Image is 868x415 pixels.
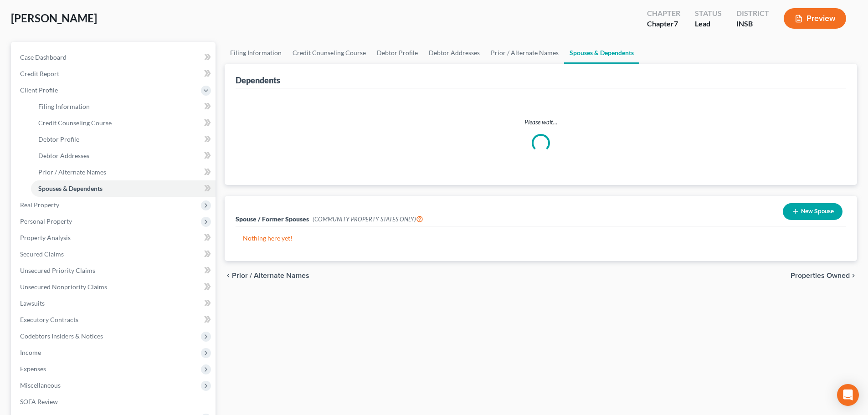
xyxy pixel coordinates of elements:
p: Please wait... [243,118,839,127]
a: Spouses & Dependents [31,180,216,197]
span: Lawsuits [20,299,45,307]
span: Credit Counseling Course [38,119,112,127]
a: Unsecured Priority Claims [13,262,216,279]
span: [PERSON_NAME] [11,11,97,25]
span: 7 [674,19,678,28]
span: Prior / Alternate Names [38,168,106,176]
span: SOFA Review [20,398,58,405]
div: Dependents [236,75,280,86]
span: Miscellaneous [20,381,61,389]
button: Preview [784,8,846,29]
span: Personal Property [20,217,72,225]
i: chevron_left [225,272,232,279]
div: Chapter [647,19,680,29]
a: Debtor Addresses [31,148,216,164]
div: Lead [695,19,722,29]
span: Income [20,348,41,356]
a: Spouses & Dependents [564,42,639,64]
span: Debtor Profile [38,135,79,143]
div: Chapter [647,8,680,19]
a: Filing Information [31,98,216,115]
a: Executory Contracts [13,312,216,328]
a: Filing Information [225,42,287,64]
a: Credit Counseling Course [31,115,216,131]
p: Nothing here yet! [243,234,839,243]
div: District [736,8,769,19]
span: Real Property [20,201,59,209]
span: Debtor Addresses [38,152,89,159]
span: Client Profile [20,86,58,94]
span: Case Dashboard [20,53,67,61]
span: Unsecured Priority Claims [20,266,95,274]
span: Spouses & Dependents [38,184,103,192]
span: Credit Report [20,70,59,77]
a: Credit Counseling Course [287,42,371,64]
span: Executory Contracts [20,316,78,323]
span: (COMMUNITY PROPERTY STATES ONLY) [313,215,423,223]
a: Case Dashboard [13,49,216,66]
button: chevron_left Prior / Alternate Names [225,272,309,279]
a: Prior / Alternate Names [485,42,564,64]
button: Properties Owned chevron_right [791,272,857,279]
a: Debtor Addresses [423,42,485,64]
span: Spouse / Former Spouses [236,215,309,223]
span: Prior / Alternate Names [232,272,309,279]
a: Unsecured Nonpriority Claims [13,279,216,295]
span: Filing Information [38,102,90,110]
a: Lawsuits [13,295,216,312]
a: Debtor Profile [371,42,423,64]
button: New Spouse [783,203,842,220]
span: Unsecured Nonpriority Claims [20,283,107,291]
span: Secured Claims [20,250,64,258]
span: Properties Owned [791,272,850,279]
a: Debtor Profile [31,131,216,148]
a: Prior / Alternate Names [31,164,216,180]
span: Expenses [20,365,46,373]
i: chevron_right [850,272,857,279]
a: Secured Claims [13,246,216,262]
div: Status [695,8,722,19]
a: SOFA Review [13,394,216,410]
a: Property Analysis [13,230,216,246]
span: Codebtors Insiders & Notices [20,332,103,340]
div: INSB [736,19,769,29]
a: Credit Report [13,66,216,82]
span: Property Analysis [20,234,71,241]
div: Open Intercom Messenger [837,384,859,406]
